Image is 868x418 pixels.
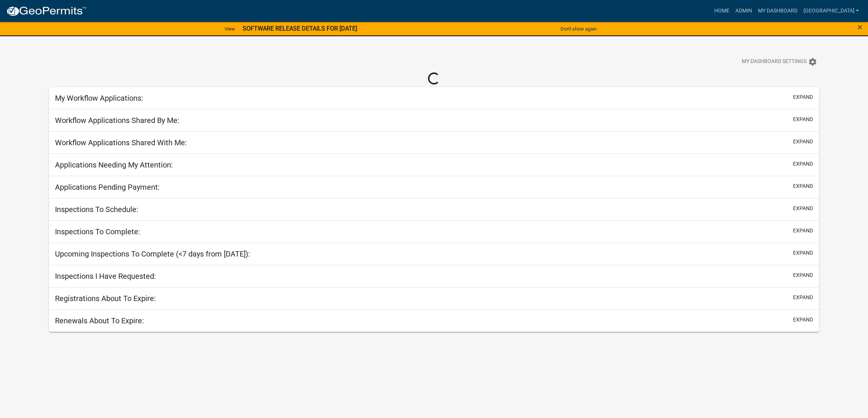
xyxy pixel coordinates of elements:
a: Home [711,4,732,18]
h5: Renewals About To Expire: [55,316,144,325]
button: Close [857,23,862,32]
a: My Dashboard [755,4,801,18]
button: expand [793,271,813,279]
button: expand [793,227,813,235]
span: My Dashboard Settings [742,57,807,66]
h5: Registrations About To Expire: [55,294,156,303]
h5: Upcoming Inspections To Complete (<7 days from [DATE]): [55,249,250,258]
h5: Applications Pending Payment: [55,183,160,192]
button: expand [793,160,813,168]
a: View [222,23,238,35]
button: expand [793,93,813,101]
i: settings [808,57,817,66]
h5: Inspections I Have Requested: [55,272,156,281]
button: expand [793,138,813,146]
button: Don't show again [558,23,600,35]
button: expand [793,204,813,212]
h5: Inspections To Complete: [55,227,140,236]
h5: Workflow Applications Shared By Me: [55,116,179,125]
button: expand [793,316,813,324]
button: expand [793,294,813,301]
button: My Dashboard Settingssettings [736,54,823,69]
h5: Inspections To Schedule: [55,205,138,214]
button: expand [793,249,813,257]
strong: SOFTWARE RELEASE DETAILS FOR [DATE] [243,25,357,32]
h5: Applications Needing My Attention: [55,160,173,169]
span: × [857,22,862,32]
a: Admin [732,4,755,18]
button: expand [793,182,813,190]
h5: My Workflow Applications: [55,94,143,103]
button: expand [793,115,813,123]
a: [GEOGRAPHIC_DATA] [801,4,862,18]
h5: Workflow Applications Shared With Me: [55,138,187,147]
